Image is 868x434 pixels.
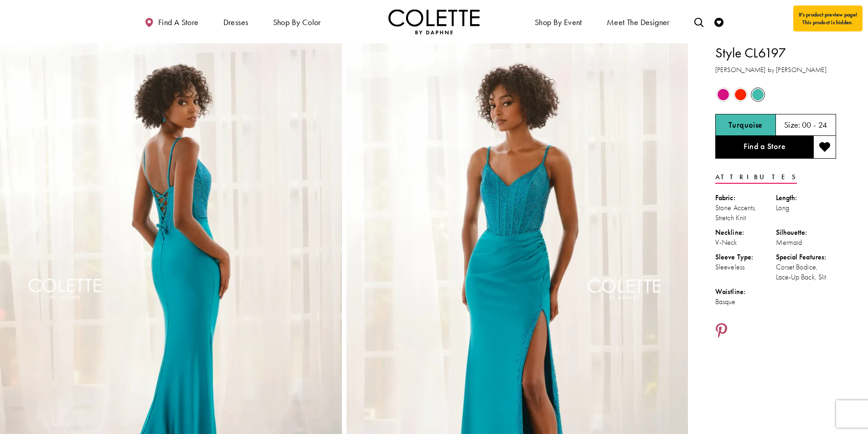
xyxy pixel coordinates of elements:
div: Length: [776,193,837,203]
span: Meet the designer [607,18,670,27]
div: Silhouette: [776,227,837,238]
span: Dresses [223,18,248,27]
span: Shop By Event [535,18,582,27]
button: Add to wishlist [813,136,836,159]
h1: Style CL6197 [715,43,836,62]
div: Fuchsia [715,87,731,103]
span: Shop By Event [532,9,584,34]
div: Special Features: [776,252,837,262]
span: Shop by color [273,18,321,27]
a: Check Wishlist [712,9,726,34]
img: Colette by Daphne [388,9,480,34]
div: Scarlet [733,87,749,103]
div: Sleeve Type: [715,252,776,262]
a: Attributes [715,170,797,184]
span: Find a store [158,18,199,27]
a: Meet the designer [604,9,672,34]
div: Stone Accents, Stretch Knit [715,203,776,223]
a: Share using Pinterest - Opens in new tab [715,323,728,340]
div: It's product preview page! This product is hidden. [793,5,863,31]
a: Toggle search [692,9,706,34]
div: Sleeveless [715,262,776,272]
div: Mermaid [776,238,837,248]
h5: Chosen color [728,120,763,129]
div: Fabric: [715,193,776,203]
div: V-Neck [715,238,776,248]
h3: [PERSON_NAME] by [PERSON_NAME] [715,65,836,75]
div: Waistline: [715,287,776,297]
h5: 00 - 24 [802,120,827,129]
div: Long [776,203,837,213]
a: Find a store [142,9,201,34]
div: Basque [715,297,776,307]
div: Corset Bodice, Lace-Up Back, Slit [776,262,837,282]
div: Neckline: [715,227,776,238]
div: Turquoise [750,87,766,103]
span: Size: [784,119,801,130]
span: Shop by color [271,9,323,34]
div: Product color controls state depends on size chosen [715,86,836,103]
a: Visit Home Page [388,9,480,34]
span: Dresses [221,9,251,34]
a: Find a Store [715,136,813,159]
